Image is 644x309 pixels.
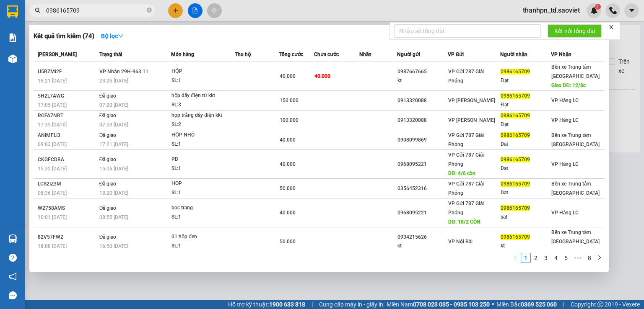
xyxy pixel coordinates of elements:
[46,6,145,15] input: Tìm tên, số ĐT hoặc mã đơn
[554,26,595,36] span: Kết nối tổng đài
[501,76,551,85] div: Đạt
[551,253,561,263] li: 4
[34,32,94,41] h3: Kết quả tìm kiếm ( 74 )
[548,24,602,38] button: Kết nối tổng đài
[171,155,234,164] div: PB
[500,51,527,57] span: Người nhận
[38,190,67,196] span: 08:36 [DATE]
[99,93,117,99] span: Đã giao
[99,243,128,249] span: 16:50 [DATE]
[38,131,97,140] div: ANIMFLI3
[448,132,484,147] span: VP Gửi 787 Giải Phóng
[147,7,152,15] span: close-circle
[99,214,128,220] span: 08:55 [DATE]
[99,113,117,118] span: Đã giao
[171,120,234,129] div: SL: 2
[171,213,234,222] div: SL: 1
[595,253,605,263] li: Next Page
[448,219,480,225] span: DĐ: 18/2 CÒN
[314,73,330,79] span: 40.000
[171,140,234,149] div: SL: 1
[279,51,303,57] span: Tổng cước
[171,51,194,57] span: Món hàng
[551,253,561,263] a: 4
[397,67,447,76] div: 0987667665
[7,5,18,18] img: logo-vxr
[584,253,595,263] li: 8
[99,78,128,84] span: 23:26 [DATE]
[397,242,447,250] div: kt
[448,201,484,216] span: VP Gửi 787 Giải Phóng
[38,92,97,100] div: 5H2L7AWG
[38,155,97,164] div: CKGFCDBA
[397,160,447,169] div: 0968095221
[531,253,540,263] a: 2
[531,253,541,263] li: 2
[280,137,296,143] span: 40.000
[235,51,251,57] span: Thu hộ
[551,82,586,88] span: Giao DĐ: 12/8c
[38,180,97,188] div: LCS2IZ3M
[501,205,530,211] span: 0986165709
[551,132,600,147] span: Bến xe Trung tâm [GEOGRAPHIC_DATA]
[571,253,584,263] span: •••
[280,239,296,245] span: 50.000
[171,179,234,188] div: HOP
[38,204,97,213] div: W2758AMS
[171,232,234,242] div: 01 hộp đen
[38,243,67,249] span: 18:08 [DATE]
[171,67,234,76] div: HỘP
[501,69,530,75] span: 0986165709
[501,100,551,109] div: Đạt
[99,102,128,108] span: 07:20 [DATE]
[99,51,122,57] span: Trạng thái
[501,113,530,118] span: 0986165709
[501,213,551,221] div: sat
[551,64,600,79] span: Bến xe Trung tâm [GEOGRAPHIC_DATA]
[38,233,97,242] div: 82V57FW2
[171,100,234,110] div: SL: 3
[521,253,531,263] li: 1
[501,157,530,162] span: 0986165709
[38,51,77,57] span: [PERSON_NAME]
[571,253,584,263] li: Next 5 Pages
[38,122,67,128] span: 17:35 [DATE]
[397,209,447,217] div: 0968095221
[397,116,447,125] div: 0913320088
[541,253,551,263] a: 3
[8,33,17,42] img: solution-icon
[99,166,128,172] span: 15:06 [DATE]
[501,181,530,187] span: 0986165709
[9,291,17,299] span: message
[171,242,234,251] div: SL: 1
[448,69,484,84] span: VP Gửi 787 Giải Phóng
[521,253,530,263] a: 1
[280,210,296,216] span: 40.000
[171,188,234,198] div: SL: 1
[501,132,530,138] span: 0986165709
[94,29,130,43] button: Bộ lọcdown
[501,120,551,129] div: Đạt
[448,51,464,57] span: VP Gửi
[99,205,117,211] span: Đã giao
[147,8,152,13] span: close-circle
[397,136,447,144] div: 0908099869
[99,234,117,240] span: Đã giao
[280,98,299,103] span: 150.000
[585,253,594,263] a: 8
[501,242,551,250] div: kt
[99,157,117,162] span: Đã giao
[397,51,420,57] span: Người gửi
[280,73,296,79] span: 40.000
[171,76,234,85] div: SL: 1
[171,164,234,173] div: SL: 1
[511,253,521,263] li: Previous Page
[38,67,97,76] div: U5RZMI2F
[171,203,234,213] div: boc trang
[118,33,124,39] span: down
[38,111,97,120] div: RGFA7NRT
[448,170,475,176] span: DĐ: 4/6 còn
[561,253,571,263] li: 5
[448,117,495,123] span: VP [PERSON_NAME]
[551,229,600,245] span: Bến xe Trung tâm [GEOGRAPHIC_DATA]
